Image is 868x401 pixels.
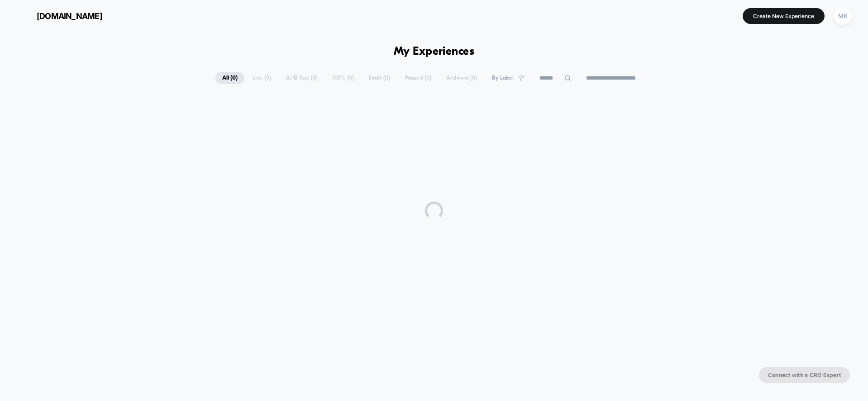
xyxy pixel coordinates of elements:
span: All ( 0 ) [215,72,244,84]
span: [DOMAIN_NAME] [37,11,102,21]
span: By Label [492,75,514,81]
div: MK [834,7,852,25]
button: Create New Experience [743,8,825,24]
h1: My Experiences [394,45,475,58]
button: Connect with a CRO Expert [759,367,850,383]
button: MK [831,7,854,25]
button: [DOMAIN_NAME] [14,9,105,23]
